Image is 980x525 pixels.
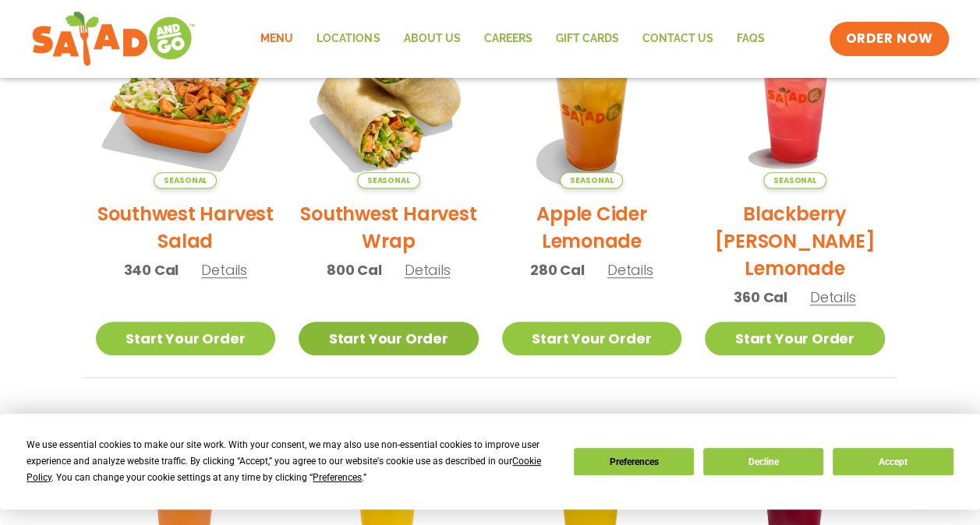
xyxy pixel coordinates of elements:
a: ORDER NOW [830,22,948,56]
h2: Blackberry [PERSON_NAME] Lemonade [705,200,885,282]
span: Seasonal [154,172,217,189]
span: Details [405,260,451,280]
button: Preferences [574,448,694,475]
span: Seasonal [560,172,623,189]
span: Details [810,287,856,307]
span: Details [201,260,247,280]
span: 340 Cal [124,259,179,280]
a: Locations [305,21,391,57]
a: Contact Us [630,21,724,57]
span: 800 Cal [327,259,382,280]
div: We use essential cookies to make our site work. With your consent, we may also use non-essential ... [27,437,554,486]
span: 360 Cal [734,287,787,308]
a: Start Your Order [299,322,479,355]
a: Careers [472,21,543,57]
nav: Menu [249,21,776,57]
a: FAQs [724,21,776,57]
a: Menu [249,21,305,57]
span: Details [607,260,653,280]
img: Product photo for Apple Cider Lemonade [502,9,682,189]
h2: Apple Cider Lemonade [502,200,682,255]
button: Accept [833,448,953,475]
a: Start Your Order [705,322,885,355]
img: new-SAG-logo-768×292 [31,8,196,70]
img: Product photo for Southwest Harvest Salad [96,9,276,189]
a: Start Your Order [502,322,682,355]
span: 280 Cal [530,259,585,280]
h2: Southwest Harvest Salad [96,200,276,255]
span: Preferences [313,472,362,483]
a: About Us [391,21,472,57]
span: ORDER NOW [845,30,932,48]
button: Decline [703,448,823,475]
a: Start Your Order [96,322,276,355]
span: Seasonal [763,172,826,189]
img: Product photo for Southwest Harvest Wrap [299,9,479,189]
a: GIFT CARDS [543,21,630,57]
h2: Southwest Harvest Wrap [299,200,479,255]
img: Product photo for Blackberry Bramble Lemonade [705,9,885,189]
span: Seasonal [357,172,420,189]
